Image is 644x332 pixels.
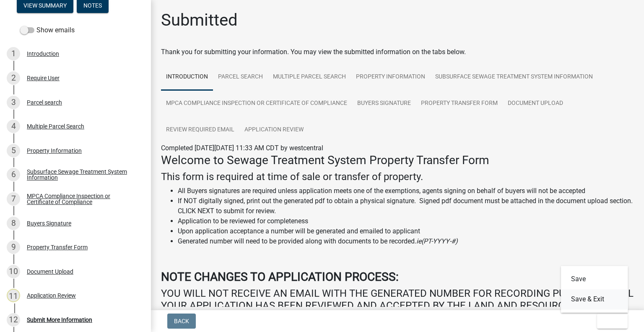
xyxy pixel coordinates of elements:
[503,90,568,117] a: Document Upload
[27,317,92,323] div: Submit More Information
[161,90,352,117] a: MPCA Compliance Inspection or Certificate of Compliance
[161,144,323,152] span: Completed [DATE][DATE] 11:33 AM CDT by westcentral
[27,75,60,81] div: Require User
[7,313,20,327] div: 12
[213,64,268,91] a: Parcel search
[161,153,634,167] h3: Welcome to Sewage Treatment System Property Transfer Form
[7,71,20,85] div: 2
[27,269,73,274] div: Document Upload
[161,64,213,91] a: Introduction
[7,96,20,109] div: 3
[27,244,88,250] div: Property Transfer Form
[27,220,71,226] div: Buyers Signature
[416,90,503,117] a: Property Transfer Form
[27,293,76,298] div: Application Review
[167,314,196,329] button: Back
[27,148,82,154] div: Property Information
[7,144,20,157] div: 5
[430,64,598,91] a: Subsurface Sewage Treatment System Information
[7,241,20,254] div: 9
[27,169,138,180] div: Subsurface Sewage Treatment System Information
[7,289,20,302] div: 11
[20,25,75,35] label: Show emails
[161,117,239,144] a: Review Required Email
[178,216,634,226] li: Application to be reviewed for completeness
[77,3,109,9] wm-modal-confirm: Notes
[7,120,20,133] div: 4
[561,289,628,309] button: Save & Exit
[27,99,62,105] div: Parcel search
[352,90,416,117] a: Buyers Signature
[27,51,59,57] div: Introduction
[174,318,189,324] span: Back
[17,3,73,9] wm-modal-confirm: Summary
[7,265,20,278] div: 10
[178,186,634,196] li: All Buyers signatures are required unless application meets one of the exemptions, agents signing...
[597,314,628,329] button: Exit
[161,288,634,324] h4: YOU WILL NOT RECEIVE AN EMAIL WITH THE GENERATED NUMBER FOR RECORDING PURPOSES UNTIL YOUR APPLICA...
[239,117,309,144] a: Application Review
[178,226,634,236] li: Upon application acceptance a number will be generated and emailed to applicant
[27,193,138,205] div: MPCA Compliance Inspection or Certificate of Compliance
[351,64,430,91] a: Property Information
[416,237,458,245] i: ie(PT-YYYY-#)
[268,64,351,91] a: Multiple Parcel Search
[178,196,634,216] li: If NOT digitally signed, print out the generated pdf to obtain a physical signature. Signed pdf d...
[7,192,20,206] div: 7
[161,270,399,284] strong: NOTE CHANGES TO APPLICATION PROCESS:
[561,269,628,289] button: Save
[7,168,20,181] div: 6
[604,318,616,324] span: Exit
[561,266,628,313] div: Exit
[161,171,634,183] h4: This form is required at time of sale or transfer of property.
[161,47,634,57] div: Thank you for submitting your information. You may view the submitted information on the tabs below.
[7,47,20,60] div: 1
[161,10,238,30] h1: Submitted
[27,123,84,129] div: Multiple Parcel Search
[178,236,634,246] li: Generated number will need to be provided along with documents to be recorded.
[7,217,20,230] div: 8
